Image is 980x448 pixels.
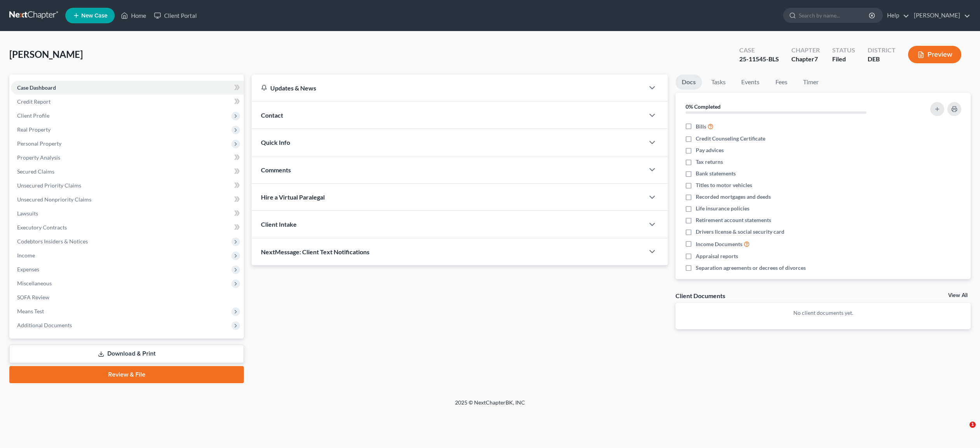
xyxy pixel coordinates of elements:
a: Fees [769,75,794,90]
span: Client Profile [17,112,49,119]
span: Miscellaneous [17,280,52,287]
a: [PERSON_NAME] [910,9,970,23]
a: Download & Print [9,345,244,363]
a: Lawsuits [11,207,244,221]
div: 25-11545-BLS [739,55,779,64]
div: Filed [832,55,855,64]
span: Unsecured Priority Claims [17,182,81,189]
a: Timer [797,75,825,90]
a: SOFA Review [11,290,244,304]
a: Client Portal [150,9,201,23]
button: Preview [908,46,961,63]
a: Property Analysis [11,151,244,165]
span: Life insurance policies [696,205,749,212]
a: Review & File [9,366,244,383]
div: Status [832,46,855,55]
span: Bank statements [696,170,736,177]
span: NextMessage: Client Text Notifications [261,248,369,255]
span: Client Intake [261,221,297,228]
a: Credit Report [11,95,244,109]
span: 1 [969,422,976,428]
span: Retirement account statements [696,216,771,224]
span: Secured Claims [17,168,54,175]
span: Quick Info [261,139,290,146]
div: Chapter [791,46,820,55]
span: 7 [814,55,818,63]
a: View All [948,293,968,298]
a: Case Dashboard [11,81,244,95]
span: [PERSON_NAME] [9,49,83,60]
span: Credit Counseling Certificate [696,135,765,142]
a: Tasks [705,75,732,90]
a: Home [117,9,150,23]
span: Separation agreements or decrees of divorces [696,264,806,272]
div: Client Documents [675,292,725,300]
span: Expenses [17,266,39,273]
span: Tax returns [696,158,723,166]
p: No client documents yet. [682,309,964,317]
div: Chapter [791,55,820,64]
span: Hire a Virtual Paralegal [261,193,325,201]
a: Secured Claims [11,165,244,179]
span: Recorded mortgages and deeds [696,193,771,201]
strong: 0% Completed [686,103,721,110]
span: New Case [81,13,107,19]
span: Lawsuits [17,210,38,217]
span: Case Dashboard [17,84,56,91]
span: Executory Contracts [17,224,67,231]
iframe: Intercom live chat [954,422,972,440]
span: Credit Report [17,98,51,105]
span: Additional Documents [17,322,72,328]
span: Unsecured Nonpriority Claims [17,196,91,203]
span: Means Test [17,308,44,314]
span: Codebtors Insiders & Notices [17,238,88,245]
div: DEB [868,55,896,64]
a: Unsecured Priority Claims [11,179,244,193]
span: Property Analysis [17,154,60,161]
a: Docs [675,75,702,90]
span: Real Property [17,126,51,133]
span: Drivers license & social security card [696,228,784,236]
span: Bills [696,123,706,130]
div: District [868,46,896,55]
span: Income Documents [696,240,742,248]
span: Appraisal reports [696,252,738,260]
div: 2025 © NextChapterBK, INC [268,399,712,413]
input: Search by name... [799,8,870,23]
a: Unsecured Nonpriority Claims [11,193,244,207]
span: Titles to motor vehicles [696,181,752,189]
a: Executory Contracts [11,221,244,234]
span: Income [17,252,35,259]
div: Updates & News [261,84,635,92]
a: Events [735,75,766,90]
span: Personal Property [17,140,61,147]
span: Pay advices [696,146,724,154]
span: SOFA Review [17,294,49,300]
span: Contact [261,111,283,119]
a: Help [883,9,909,23]
span: Comments [261,166,291,174]
div: Case [739,46,779,55]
